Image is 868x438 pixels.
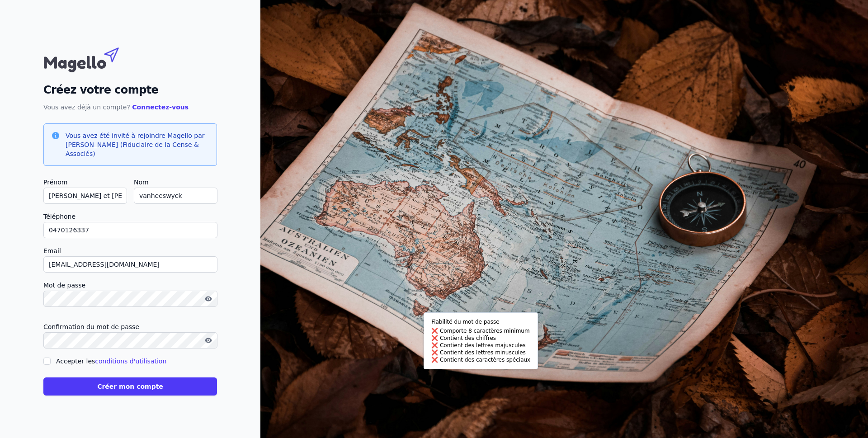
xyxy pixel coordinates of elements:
label: Prénom [43,177,127,188]
p: Fiabilité du mot de passe [431,318,530,325]
label: Téléphone [43,211,217,222]
li: Contient des chiffres [431,334,530,342]
h3: Vous avez été invité à rejoindre Magello par [PERSON_NAME] (Fiduciaire de la Cense & Associés) [66,131,209,158]
label: Email [43,245,217,256]
button: Créer mon compte [43,377,217,396]
a: Connectez-vous [132,104,189,111]
img: Magello [43,43,138,75]
label: Mot de passe [43,280,217,291]
li: Contient des caractères spéciaux [431,356,530,363]
label: Accepter les [56,358,166,365]
h2: Créez votre compte [43,82,217,98]
label: Nom [134,177,217,188]
li: Comporte 8 caractères minimum [431,327,530,334]
li: Contient des lettres minuscules [431,349,530,356]
a: conditions d'utilisation [95,358,166,365]
p: Vous avez déjà un compte? [43,102,217,113]
li: Contient des lettres majuscules [431,342,530,349]
label: Confirmation du mot de passe [43,321,217,332]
